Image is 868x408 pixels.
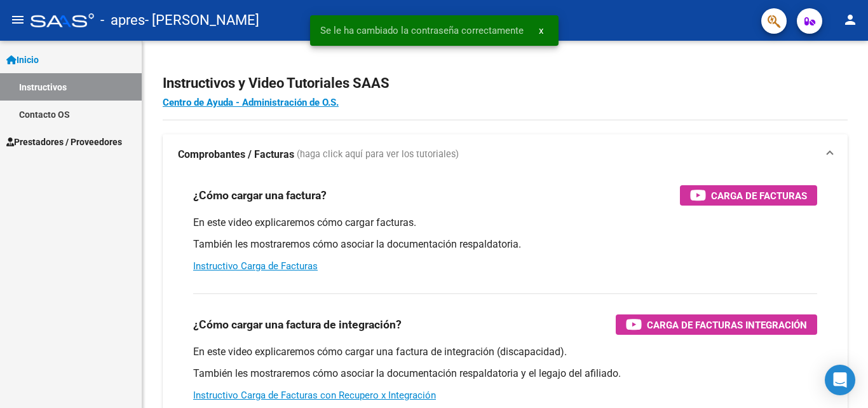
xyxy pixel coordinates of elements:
span: - [PERSON_NAME] [145,6,259,34]
a: Instructivo Carga de Facturas con Recupero x Integración [193,390,436,401]
strong: Comprobantes / Facturas [178,148,294,162]
p: En este video explicaremos cómo cargar una factura de integración (discapacidad). [193,345,817,359]
button: x [529,19,553,42]
mat-expansion-panel-header: Comprobantes / Facturas (haga click aquí para ver los tutoriales) [163,134,848,175]
mat-icon: person [843,12,858,27]
span: (haga click aquí para ver los tutoriales) [297,148,459,162]
h3: ¿Cómo cargar una factura de integración? [193,316,402,334]
span: Inicio [6,53,39,67]
h3: ¿Cómo cargar una factura? [193,186,327,204]
span: Prestadores / Proveedores [6,135,122,149]
span: Se le ha cambiado la contraseña correctamente [320,24,524,37]
a: Instructivo Carga de Facturas [193,260,318,272]
div: Open Intercom Messenger [825,365,855,395]
p: También les mostraremos cómo asociar la documentación respaldatoria. [193,237,817,251]
button: Carga de Facturas Integración [616,314,817,335]
span: - apres [100,6,145,34]
h2: Instructivos y Video Tutoriales SAAS [163,71,848,95]
mat-icon: menu [10,12,25,27]
span: Carga de Facturas Integración [647,317,807,333]
span: Carga de Facturas [711,188,807,204]
p: En este video explicaremos cómo cargar facturas. [193,216,817,230]
span: x [539,25,543,36]
button: Carga de Facturas [680,185,817,206]
a: Centro de Ayuda - Administración de O.S. [163,97,339,108]
p: También les mostraremos cómo asociar la documentación respaldatoria y el legajo del afiliado. [193,367,817,381]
